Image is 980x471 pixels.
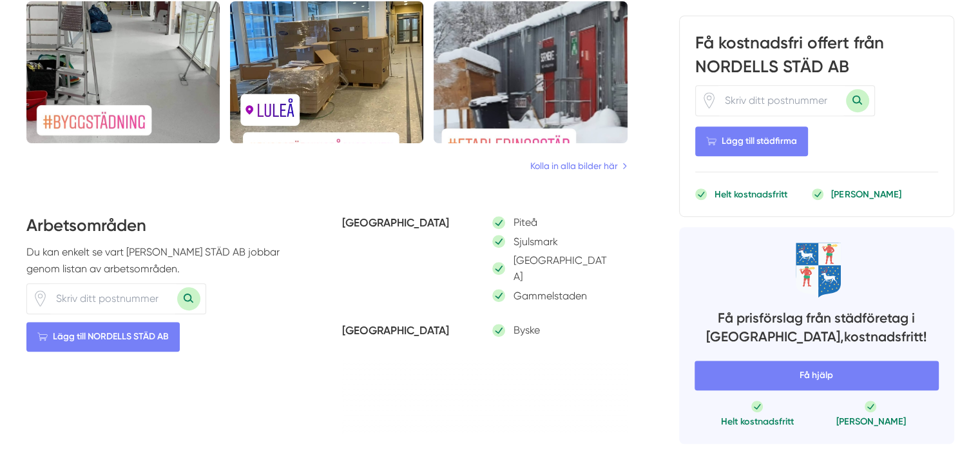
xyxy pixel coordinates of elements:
input: Skriv ditt postnummer [717,85,846,115]
p: Helt kostnadsfritt [715,188,787,201]
a: Kolla in alla bilder här [530,159,628,173]
button: Sök med postnummer [846,89,869,112]
svg: Pin / Karta [32,290,48,306]
p: Gammelstaden [513,288,586,304]
span: Klicka för att använda din position. [32,290,48,306]
img: Bild NORDELLS STÄD AB (Foton Lokalvårdare, Bild Städföretag) [26,1,220,143]
: Lägg till städfirma [695,126,808,156]
h3: Få kostnadsfri offert från NORDELLS STÄD AB [695,32,938,85]
: Lägg till NORDELLS STÄD AB [26,322,180,352]
p: [GEOGRAPHIC_DATA] [513,252,611,285]
p: Sjulsmark [513,234,557,250]
p: Byske [513,322,539,338]
img: Bild NORDELLS STÄD AB (Foton Lokalvårdare, Bild Städföretag) [230,1,423,143]
button: Sök med postnummer [177,287,200,310]
p: [PERSON_NAME] [836,415,905,428]
p: [PERSON_NAME] [831,188,901,201]
input: Skriv ditt postnummer [48,284,177,314]
img: Bild NORDELLS STÄD AB (Foton Lokalvårdare, Bild Städföretag) [434,1,627,143]
h5: [GEOGRAPHIC_DATA] [342,214,461,235]
p: Piteå [513,214,537,230]
span: Klicka för att använda din position. [701,92,717,108]
svg: Pin / Karta [701,92,717,108]
h3: Arbetsområden [26,214,312,244]
p: Helt kostnadsfritt [721,415,794,428]
h4: Få prisförslag från städföretag i [GEOGRAPHIC_DATA], kostnadsfritt! [695,308,939,350]
p: Du kan enkelt se vart [PERSON_NAME] STÄD AB jobbar genom listan av arbetsområden. [26,244,312,277]
span: Få hjälp [695,361,939,390]
h5: [GEOGRAPHIC_DATA] [342,322,461,343]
